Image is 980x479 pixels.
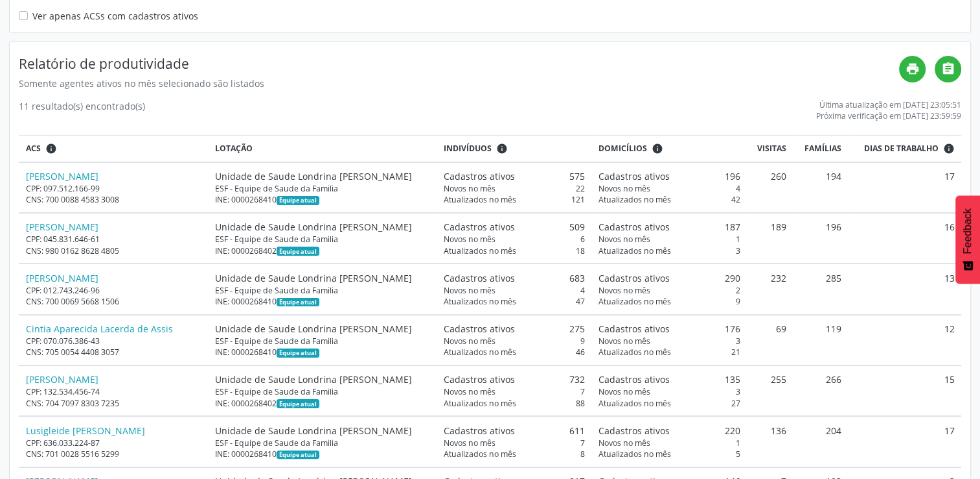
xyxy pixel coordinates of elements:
td: 15 [848,365,961,416]
span: Esta é a equipe atual deste Agente [277,399,319,408]
div: CPF: 636.033.224-87 [26,437,202,448]
a: Cintia Aparecida Lacerda de Assis [26,323,173,335]
span: Novos no mês [598,336,650,347]
td: 266 [793,365,849,416]
div: CNS: 701 0028 5516 5299 [26,448,202,460]
div: 290 [598,271,740,285]
div: CNS: 704 7097 8303 7235 [26,398,202,409]
span: Esta é a equipe atual deste Agente [277,298,319,307]
td: 189 [747,213,793,264]
div: 196 [598,169,740,183]
span: Cadastros ativos [444,322,515,336]
div: 21 [598,347,740,358]
span: Cadastros ativos [598,220,670,234]
span: Novos no mês [444,183,496,194]
div: CNS: 700 0069 5668 1506 [26,296,202,307]
div: 1 [598,437,740,448]
span: Atualizados no mês [444,398,516,409]
div: 275 [444,322,586,336]
a: [PERSON_NAME] [26,272,98,284]
span: Cadastros ativos [598,424,670,437]
td: 255 [747,365,793,416]
div: 187 [598,220,740,234]
span: Novos no mês [444,234,496,245]
i: Dias em que o(a) ACS fez pelo menos uma visita, ou ficha de cadastro individual ou cadastro domic... [943,143,955,154]
span: ACS [26,143,41,154]
div: 27 [598,398,740,409]
div: 135 [598,373,740,386]
div: CPF: 045.831.646-61 [26,234,202,245]
div: Somente agentes ativos no mês selecionado são listados [19,77,899,90]
td: 119 [793,315,849,365]
span: Dias de trabalho [864,143,939,154]
div: 46 [444,347,586,358]
th: Famílias [793,136,849,162]
div: 611 [444,424,586,437]
div: CPF: 070.076.386-43 [26,336,202,347]
td: 260 [747,162,793,213]
i:  [941,62,955,76]
div: Unidade de Saude Londrina [PERSON_NAME] [215,271,429,285]
td: 17 [848,162,961,213]
div: Última atualização em [DATE] 23:05:51 [816,99,961,110]
div: Unidade de Saude Londrina [PERSON_NAME] [215,169,429,183]
div: INE: 0000268402 [215,398,429,409]
div: 683 [444,271,586,285]
div: 220 [598,424,740,437]
td: 12 [848,315,961,365]
div: ESF - Equipe de Saude da Familia [215,336,429,347]
span: Atualizados no mês [598,448,671,460]
div: CPF: 012.743.246-96 [26,285,202,296]
div: 7 [444,437,586,448]
div: INE: 0000268402 [215,245,429,256]
div: Unidade de Saude Londrina [PERSON_NAME] [215,322,429,336]
td: 204 [793,416,849,467]
div: 18 [444,245,586,256]
div: ESF - Equipe de Saude da Familia [215,437,429,448]
span: Feedback [962,208,974,254]
div: ESF - Equipe de Saude da Familia [215,386,429,397]
div: INE: 0000268410 [215,347,429,358]
h4: Relatório de produtividade [19,56,899,72]
div: 42 [598,194,740,205]
div: 7 [444,386,586,397]
span: Atualizados no mês [598,194,671,205]
span: Novos no mês [598,183,650,194]
div: CPF: 097.512.166-99 [26,183,202,194]
div: 22 [444,183,586,194]
div: CNS: 705 0054 4408 3057 [26,347,202,358]
span: Novos no mês [444,336,496,347]
td: 69 [747,315,793,365]
td: 194 [793,162,849,213]
div: 176 [598,322,740,336]
span: Novos no mês [444,386,496,397]
div: INE: 0000268410 [215,296,429,307]
span: Cadastros ativos [598,322,670,336]
a: [PERSON_NAME] [26,170,98,182]
a:  [935,56,961,82]
div: Unidade de Saude Londrina [PERSON_NAME] [215,424,429,437]
div: 6 [444,234,586,245]
div: 4 [444,285,586,296]
div: 9 [444,336,586,347]
span: Novos no mês [444,285,496,296]
div: 3 [598,245,740,256]
div: 4 [598,183,740,194]
span: Indivíduos [444,143,492,154]
i: <div class="text-left"> <div> <strong>Cadastros ativos:</strong> Cadastros que estão vinculados a... [496,143,508,154]
span: Novos no mês [598,386,650,397]
span: Novos no mês [444,437,496,448]
td: 196 [793,213,849,264]
label: Ver apenas ACSs com cadastros ativos [32,9,198,23]
span: Cadastros ativos [444,271,515,285]
span: Domicílios [598,143,647,154]
div: Unidade de Saude Londrina [PERSON_NAME] [215,373,429,386]
div: Próxima verificação em [DATE] 23:59:59 [816,110,961,121]
th: Visitas [747,136,793,162]
span: Atualizados no mês [598,398,671,409]
div: CNS: 700 0088 4583 3008 [26,194,202,205]
div: 732 [444,373,586,386]
span: Novos no mês [598,234,650,245]
span: Cadastros ativos [444,424,515,437]
th: Lotação [209,136,437,162]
